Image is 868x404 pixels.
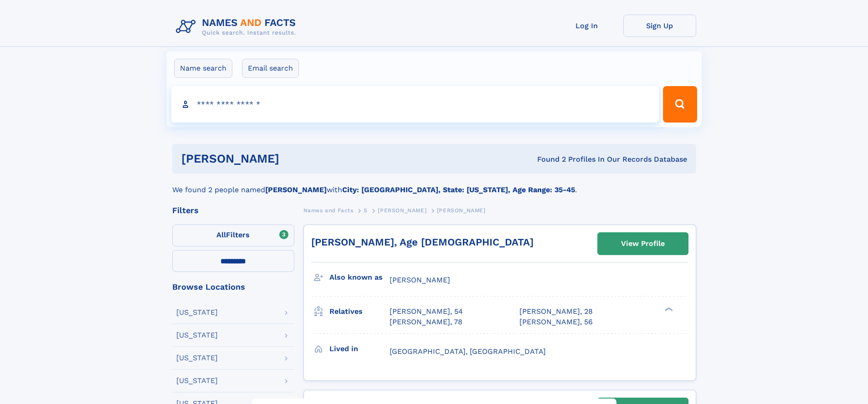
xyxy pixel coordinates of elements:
[408,154,687,164] div: Found 2 Profiles In Our Records Database
[623,15,696,37] a: Sign Up
[172,15,303,39] img: Logo Names and Facts
[329,270,390,285] h3: Also known as
[550,15,623,37] a: Log In
[176,309,218,316] div: [US_STATE]
[378,207,426,214] span: [PERSON_NAME]
[621,233,665,254] div: View Profile
[390,307,463,317] a: [PERSON_NAME], 54
[329,304,390,319] h3: Relatives
[176,377,218,384] div: [US_STATE]
[265,185,327,194] b: [PERSON_NAME]
[390,276,450,284] span: [PERSON_NAME]
[172,225,294,246] label: Filters
[364,205,368,216] a: S
[172,206,294,215] div: Filters
[171,86,659,123] input: search input
[390,347,546,356] span: [GEOGRAPHIC_DATA], [GEOGRAPHIC_DATA]
[598,233,688,255] a: View Profile
[303,205,354,216] a: Names and Facts
[174,59,232,78] label: Name search
[176,332,218,339] div: [US_STATE]
[663,307,673,312] div: ❯
[181,153,408,164] h1: [PERSON_NAME]
[342,185,575,194] b: City: [GEOGRAPHIC_DATA], State: [US_STATE], Age Range: 35-45
[329,341,390,357] h3: Lived in
[242,59,299,78] label: Email search
[172,283,294,291] div: Browse Locations
[172,174,696,195] div: We found 2 people named with .
[311,236,534,248] a: [PERSON_NAME], Age [DEMOGRAPHIC_DATA]
[519,307,593,317] a: [PERSON_NAME], 28
[437,207,486,214] span: [PERSON_NAME]
[364,207,368,214] span: S
[519,317,593,327] a: [PERSON_NAME], 56
[176,354,218,362] div: [US_STATE]
[378,205,426,216] a: [PERSON_NAME]
[216,230,226,239] span: All
[663,86,697,123] button: Search Button
[390,317,462,327] a: [PERSON_NAME], 78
